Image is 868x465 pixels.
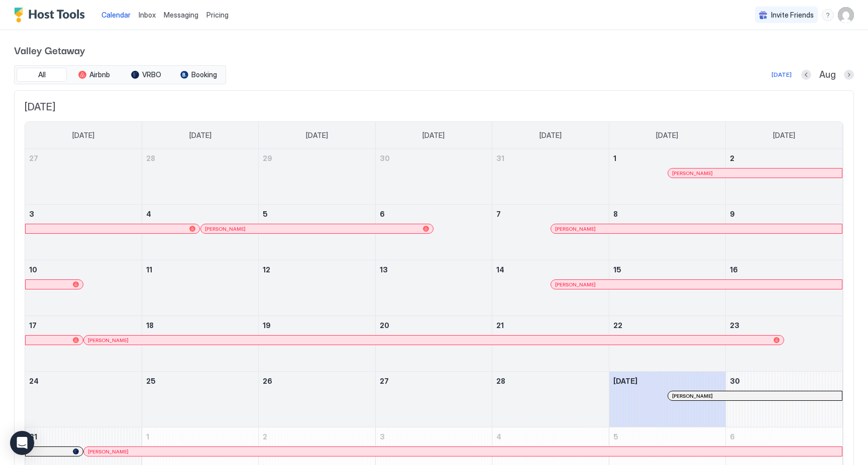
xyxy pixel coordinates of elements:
span: 24 [29,377,39,385]
td: August 6, 2025 [375,205,492,260]
button: All [17,68,67,82]
span: 19 [263,321,271,330]
span: Pricing [206,11,229,20]
span: 30 [730,377,740,385]
a: September 5, 2025 [609,427,725,446]
span: 11 [146,265,152,274]
a: August 3, 2025 [25,205,142,223]
td: August 23, 2025 [726,316,842,372]
td: August 19, 2025 [259,316,375,372]
a: August 1, 2025 [609,149,725,168]
span: 9 [730,210,735,218]
td: August 15, 2025 [609,260,725,316]
td: August 21, 2025 [492,316,609,372]
span: 21 [496,321,504,330]
div: Open Intercom Messenger [10,431,34,455]
a: July 30, 2025 [376,149,492,168]
a: August 22, 2025 [609,316,725,335]
span: 27 [380,377,389,385]
span: Calendar [101,11,131,19]
span: [PERSON_NAME] [672,393,713,399]
span: VRBO [142,70,161,79]
a: August 23, 2025 [726,316,842,335]
div: [PERSON_NAME] [205,226,429,232]
td: August 28, 2025 [492,372,609,427]
td: August 24, 2025 [25,372,142,427]
td: August 17, 2025 [25,316,142,372]
span: [DATE] [656,131,678,140]
div: [PERSON_NAME] [88,337,780,344]
span: 28 [496,377,505,385]
div: [PERSON_NAME] [672,170,838,177]
a: Host Tools Logo [14,8,89,23]
span: 17 [29,321,37,330]
td: August 1, 2025 [609,149,725,205]
td: August 29, 2025 [609,372,725,427]
span: 15 [613,265,621,274]
span: [DATE] [613,377,637,385]
span: [DATE] [72,131,94,140]
a: August 14, 2025 [492,260,608,279]
td: August 20, 2025 [375,316,492,372]
td: August 3, 2025 [25,205,142,260]
td: August 2, 2025 [726,149,842,205]
a: August 26, 2025 [259,372,375,390]
span: 6 [730,432,735,441]
a: Tuesday [296,122,338,149]
a: August 16, 2025 [726,260,842,279]
span: [PERSON_NAME] [88,337,129,344]
button: VRBO [121,68,171,82]
a: Inbox [139,10,156,20]
a: August 31, 2025 [25,427,142,446]
div: [PERSON_NAME] [88,448,838,455]
a: Thursday [529,122,572,149]
td: July 30, 2025 [375,149,492,205]
a: Sunday [62,122,104,149]
a: August 7, 2025 [492,205,608,223]
a: Messaging [164,10,198,20]
a: Calendar [101,10,131,20]
a: September 4, 2025 [492,427,608,446]
a: September 1, 2025 [142,427,258,446]
a: August 30, 2025 [726,372,842,390]
span: 20 [380,321,389,330]
span: 25 [146,377,156,385]
td: August 27, 2025 [375,372,492,427]
a: August 27, 2025 [376,372,492,390]
div: User profile [838,7,854,23]
span: Messaging [164,11,198,19]
a: August 6, 2025 [376,205,492,223]
td: August 7, 2025 [492,205,609,260]
td: July 28, 2025 [142,149,258,205]
td: August 16, 2025 [726,260,842,316]
a: August 17, 2025 [25,316,142,335]
span: 5 [263,210,268,218]
a: August 19, 2025 [259,316,375,335]
span: [PERSON_NAME] [555,226,596,232]
span: 7 [496,210,501,218]
a: Wednesday [412,122,455,149]
td: August 14, 2025 [492,260,609,316]
a: August 10, 2025 [25,260,142,279]
td: August 11, 2025 [142,260,258,316]
span: 14 [496,265,504,274]
a: July 29, 2025 [259,149,375,168]
span: All [38,70,46,79]
span: 2 [730,154,734,163]
span: 28 [146,154,155,163]
td: August 4, 2025 [142,205,258,260]
a: September 2, 2025 [259,427,375,446]
span: Airbnb [89,70,110,79]
a: August 28, 2025 [492,372,608,390]
span: 13 [380,265,388,274]
td: August 18, 2025 [142,316,258,372]
a: August 18, 2025 [142,316,258,335]
a: August 11, 2025 [142,260,258,279]
a: August 24, 2025 [25,372,142,390]
span: Invite Friends [771,11,814,20]
span: [DATE] [189,131,211,140]
td: August 13, 2025 [375,260,492,316]
span: [DATE] [422,131,445,140]
span: 5 [613,432,618,441]
td: August 9, 2025 [726,205,842,260]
